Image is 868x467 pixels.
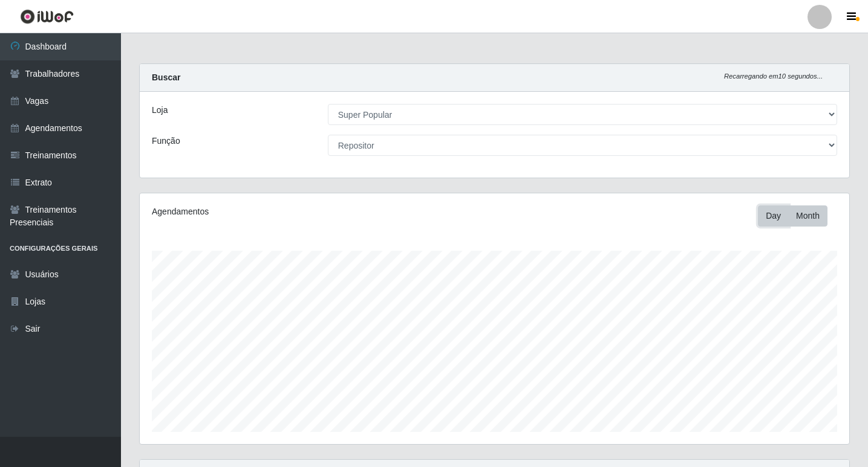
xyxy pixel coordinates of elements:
img: CoreUI Logo [20,9,74,24]
div: Agendamentos [152,205,427,218]
label: Loja [152,104,168,117]
div: Toolbar with button groups [758,205,837,227]
button: Day [758,205,789,227]
button: Month [788,205,827,227]
strong: Buscar [152,72,180,82]
label: Função [152,135,180,147]
i: Recarregando em 10 segundos... [724,72,823,80]
div: First group [758,205,827,227]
